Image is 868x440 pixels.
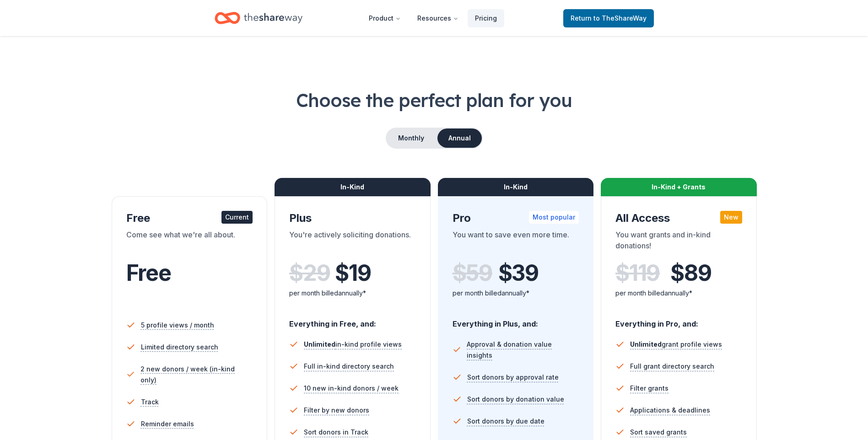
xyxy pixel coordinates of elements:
span: Reminder emails [141,419,194,429]
div: per month billed annually* [453,288,579,299]
span: Filter by new donors [304,405,369,416]
span: $ 39 [498,260,539,286]
span: Filter grants [630,383,669,394]
div: You want grants and in-kind donations! [615,229,742,255]
span: 5 profile views / month [141,320,214,331]
div: Pro [453,211,579,225]
span: $ 19 [335,260,371,286]
span: Unlimited [630,340,662,348]
span: Applications & deadlines [630,405,710,416]
div: New [720,211,742,224]
button: Annual [437,129,482,148]
div: In-Kind [438,178,594,196]
span: Sort donors by due date [467,416,545,427]
div: Current [221,211,253,224]
span: Return [571,13,647,24]
div: All Access [615,211,742,225]
span: grant profile views [630,340,722,348]
div: per month billed annually* [289,288,416,299]
span: Limited directory search [141,342,218,353]
span: Sort donors in Track [304,427,368,438]
span: Sort donors by donation value [467,394,564,405]
button: Monthly [387,129,436,148]
span: $ 89 [670,260,711,286]
span: Unlimited [304,340,335,348]
div: Come see what we're all about. [126,229,253,255]
a: Pricing [468,9,504,27]
div: Plus [289,211,416,225]
span: 10 new in-kind donors / week [304,383,399,394]
nav: Main [361,7,504,29]
span: Full in-kind directory search [304,361,394,372]
h1: Choose the perfect plan for you [37,87,831,113]
div: Everything in Plus, and: [453,311,579,330]
button: Product [361,9,408,27]
span: Sort donors by approval rate [467,372,559,383]
div: You want to save even more time. [453,229,579,255]
span: to TheShareWay [593,14,647,22]
span: Sort saved grants [630,427,687,438]
div: Everything in Free, and: [289,311,416,330]
span: 2 new donors / week (in-kind only) [140,364,253,386]
span: Approval & donation value insights [467,339,579,361]
div: Free [126,211,253,225]
button: Resources [410,9,466,27]
a: Returnto TheShareWay [563,9,654,27]
div: You're actively soliciting donations. [289,229,416,255]
div: Everything in Pro, and: [615,311,742,330]
span: in-kind profile views [304,340,402,348]
div: In-Kind [275,178,431,196]
div: per month billed annually* [615,288,742,299]
div: Most popular [529,211,579,224]
span: Free [126,259,171,286]
span: Full grant directory search [630,361,714,372]
a: Home [215,7,302,29]
span: Track [141,397,159,408]
div: In-Kind + Grants [601,178,757,196]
